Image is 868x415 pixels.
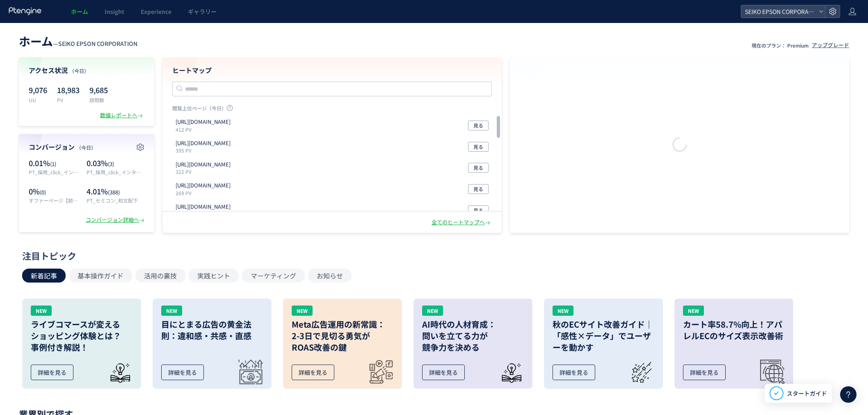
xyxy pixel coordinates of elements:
p: https://corporate.epson/ja/ [176,118,231,126]
div: アップグレード [812,41,849,49]
div: 詳細を見る [683,365,726,380]
button: 見る [468,205,489,215]
p: 0.01% [29,158,82,169]
div: 詳細を見る [422,365,465,380]
span: Experience [141,7,171,16]
p: https://corporate.epson/en/ [176,139,231,147]
a: NEWAI時代の人材育成：問いを立てる力が競争力を決める詳細を見る [413,299,532,389]
span: ギャラリー [188,7,217,16]
h3: 秋のECサイト改善ガイド｜「感性×データ」でユーザーを動かす [553,319,654,353]
div: NEW [292,306,313,316]
span: SEIKO EPSON CORPORATION [58,39,137,48]
span: （今日） [69,67,89,74]
p: 18,983 [57,83,80,96]
div: 詳細を見る [161,365,204,380]
span: (388) [108,188,120,196]
div: 詳細を見る [31,365,73,380]
div: 注目トピック [22,249,842,262]
div: 詳細を見る [292,365,334,380]
a: NEW秋のECサイト改善ガイド｜「感性×データ」でユーザーを動かす詳細を見る [544,299,663,389]
div: NEW [161,306,182,316]
span: 見る [473,205,483,215]
p: 4.01% [87,186,144,197]
div: コンバージョン詳細へ [86,216,146,224]
button: 見る [468,142,489,152]
span: ホーム [19,33,53,49]
p: https://orientstar-watch.com/collections/all [176,182,231,189]
p: 閲覧上位ページ（今日） [172,105,492,115]
div: — [19,33,137,49]
button: 見る [468,121,489,130]
button: 基本操作ガイド [69,269,132,283]
p: PT_採用_click_インターンシップ2025Mypage [29,169,82,176]
h3: Meta広告運用の新常識： 2-3日で見切る勇気が ROAS改善の鍵 [292,319,393,353]
a: NEWライブコマースが変えるショッピング体験とは？事例付き解説！詳細を見る [22,299,141,389]
p: 0.03% [87,158,144,169]
p: 9,685 [89,83,108,96]
p: PV [57,96,80,103]
p: UU [29,96,47,103]
a: NEWカート率58.7%向上！アパレルECのサイズ表示改善術詳細を見る [674,299,793,389]
p: 412 PV [176,126,234,133]
h4: コンバージョン [29,142,144,152]
h3: カート率58.7%向上！アパレルECのサイズ表示改善術 [683,319,785,342]
button: 活用の裏技 [135,269,185,283]
h4: ヒートマップ [172,66,492,75]
span: 見る [473,121,483,130]
a: NEWMeta広告運用の新常識：2-3日で見切る勇気がROAS改善の鍵詳細を見る [283,299,402,389]
div: NEW [422,306,443,316]
div: NEW [553,306,573,316]
p: オファーページ【前後見る用】 [29,197,82,204]
p: PT_採用_click_インターンシップ2025Entry [87,169,144,176]
p: 245 PV [176,211,234,218]
div: NEW [683,306,704,316]
span: 見る [473,163,483,173]
a: NEW目にとまる広告の黄金法則：違和感・共感・直感詳細を見る [153,299,272,389]
span: (3) [108,160,114,168]
button: お知らせ [308,269,352,283]
button: 見る [468,163,489,173]
span: 見る [473,184,483,194]
span: ホーム [71,7,88,16]
p: https://corporate.epson/ja/about/network/ [176,203,231,211]
span: SEIKO EPSON CORPORATION [742,5,815,18]
button: 実践ヒント [189,269,239,283]
div: NEW [31,306,52,316]
p: 訪問数 [89,96,108,103]
p: PT_セミコン_和文配下 [87,197,144,204]
h3: ライブコマースが変える ショッピング体験とは？ 事例付き解説！ [31,319,132,353]
span: スタートガイド [787,389,827,398]
span: Insight [105,7,124,16]
span: （今日） [76,144,96,151]
span: 見る [473,142,483,152]
p: https://corporate.epson/ja/about/ [176,161,231,169]
button: 見る [468,184,489,194]
div: 詳細を見る [553,365,595,380]
button: マーケティング [242,269,305,283]
h4: アクセス状況 [29,66,144,75]
p: 269 PV [176,189,234,196]
p: 9,076 [29,83,47,96]
span: (0) [40,188,46,196]
p: 395 PV [176,147,234,154]
p: 現在のプラン： Premium [752,42,809,49]
h3: AI時代の人材育成： 問いを立てる力が 競争力を決める [422,319,524,353]
h3: 目にとまる広告の黄金法則：違和感・共感・直感 [161,319,263,342]
button: 新着記事 [22,269,66,283]
span: (1) [50,160,56,168]
div: 全てのヒートマップへ [432,219,492,226]
div: 数値レポートへ [100,112,144,119]
p: 0% [29,186,82,197]
p: 322 PV [176,168,234,175]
